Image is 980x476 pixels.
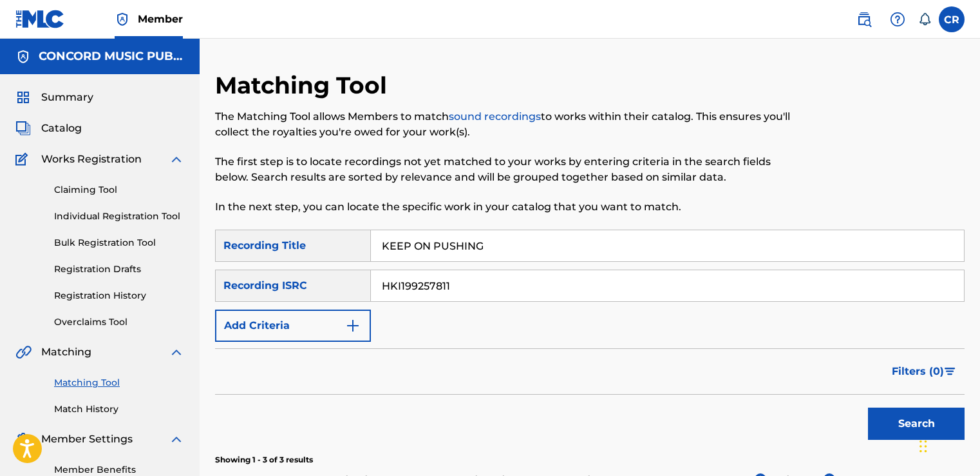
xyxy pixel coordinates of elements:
div: Drag [919,427,927,466]
span: Matching [41,344,91,360]
img: Works Registration [15,152,32,167]
button: Search [868,408,965,440]
iframe: Chat Widget [916,414,980,476]
a: CatalogCatalog [15,121,82,136]
a: Match History [54,402,184,416]
a: Registration History [54,289,184,302]
span: Summary [41,90,93,105]
a: SummarySummary [15,90,93,105]
img: Accounts [15,49,31,64]
span: Catalog [41,121,82,136]
span: Filters ( 0 ) [892,364,944,379]
a: Matching Tool [54,376,184,390]
img: MLC Logo [15,10,65,28]
img: Matching [15,344,32,360]
img: Top Rightsholder [115,12,130,27]
div: User Menu [939,6,965,32]
a: Bulk Registration Tool [54,236,184,250]
a: Individual Registration Tool [54,210,184,223]
a: Registration Drafts [54,263,184,276]
h2: Matching Tool [215,71,393,100]
iframe: Resource Center [944,297,980,401]
button: Filters (0) [884,355,965,388]
span: Member Settings [41,431,133,447]
a: sound recordings [449,110,541,123]
p: Showing 1 - 3 of 3 results [215,454,965,466]
img: expand [169,344,184,360]
div: Notifications [918,13,931,26]
span: Member [138,12,183,26]
a: Public Search [851,6,877,32]
form: Search Form [215,230,965,446]
button: Add Criteria [215,310,371,342]
img: Catalog [15,121,31,136]
a: Overclaims Tool [54,315,184,329]
a: Claiming Tool [54,183,184,197]
img: search [856,12,872,27]
p: The Matching Tool allows Members to match to works within their catalog. This ensures you'll coll... [215,109,792,140]
img: Summary [15,90,31,105]
img: expand [169,152,184,167]
p: In the next step, you can locate the specific work in your catalog that you want to match. [215,199,792,215]
img: expand [169,431,184,447]
div: Help [885,6,910,32]
h5: CONCORD MUSIC PUBLISHING LLC [39,49,184,64]
img: 9d2ae6d4665cec9f34b9.svg [345,318,361,333]
img: help [890,12,905,27]
span: Works Registration [41,152,142,167]
p: The first step is to locate recordings not yet matched to your works by entering criteria in the ... [215,154,792,185]
img: Member Settings [15,431,31,447]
